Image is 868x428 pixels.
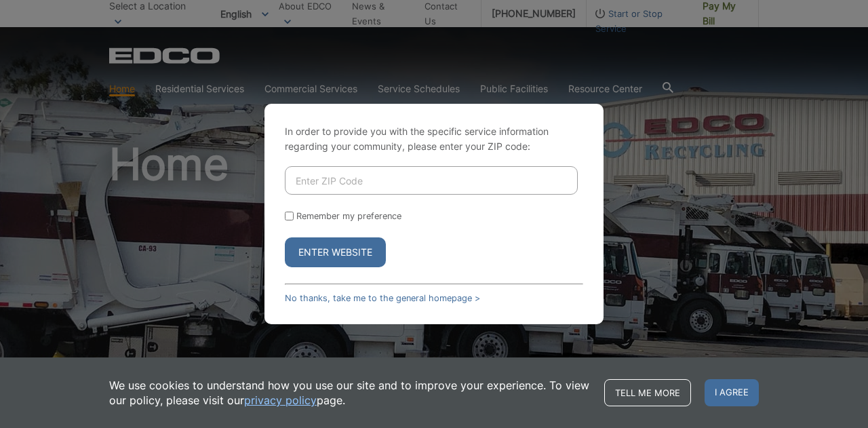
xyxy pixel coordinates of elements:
p: In order to provide you with the specific service information regarding your community, please en... [285,124,583,154]
p: We use cookies to understand how you use our site and to improve your experience. To view our pol... [109,378,591,408]
a: No thanks, take me to the general homepage > [285,293,480,303]
a: Tell me more [604,379,691,406]
label: Remember my preference [296,211,401,221]
a: privacy policy [244,393,317,408]
span: I agree [705,379,759,406]
input: Enter ZIP Code [285,166,578,195]
button: Enter Website [285,237,386,267]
